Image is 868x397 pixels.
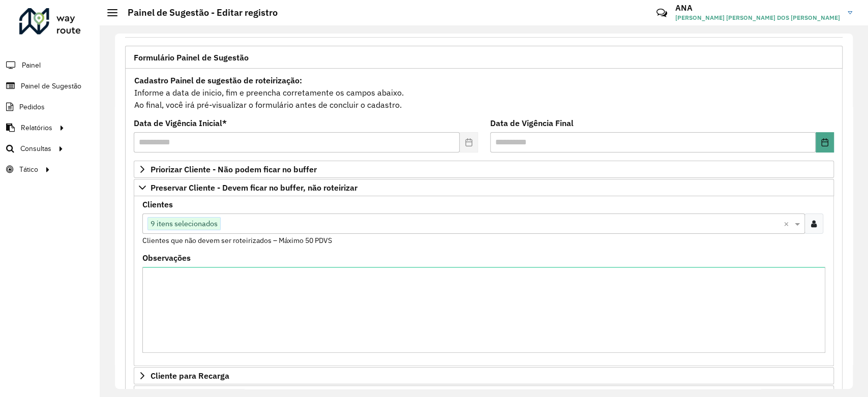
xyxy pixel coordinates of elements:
h2: Painel de Sugestão - Editar registro [117,7,278,18]
span: Cliente para Recarga [151,372,229,380]
span: Relatórios [21,123,52,133]
a: Cliente para Recarga [134,367,834,384]
span: Consultas [20,143,51,154]
a: Preservar Cliente - Devem ficar no buffer, não roteirizar [134,179,834,196]
span: Painel de Sugestão [21,81,81,91]
span: Painel [22,60,41,71]
span: Preservar Cliente - Devem ficar no buffer, não roteirizar [151,184,357,192]
button: Choose Date [816,132,834,152]
strong: Cadastro Painel de sugestão de roteirização: [134,75,302,85]
span: [PERSON_NAME] [PERSON_NAME] DOS [PERSON_NAME] [675,13,840,22]
span: 9 itens selecionados [148,218,220,230]
span: Pedidos [19,102,45,112]
div: Informe a data de inicio, fim e preencha corretamente os campos abaixo. Ao final, você irá pré-vi... [134,74,834,111]
label: Data de Vigência Final [490,117,574,129]
span: Priorizar Cliente - Não podem ficar no buffer [151,165,317,173]
a: Priorizar Cliente - Não podem ficar no buffer [134,161,834,178]
a: Contato Rápido [651,2,673,24]
label: Observações [142,252,191,264]
label: Data de Vigência Inicial [134,117,227,129]
h3: ANA [675,3,840,13]
small: Clientes que não devem ser roteirizados – Máximo 50 PDVS [142,236,332,245]
div: Preservar Cliente - Devem ficar no buffer, não roteirizar [134,196,834,366]
span: Clear all [784,218,792,230]
label: Clientes [142,198,173,210]
span: Formulário Painel de Sugestão [134,53,249,62]
span: Tático [19,164,38,175]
